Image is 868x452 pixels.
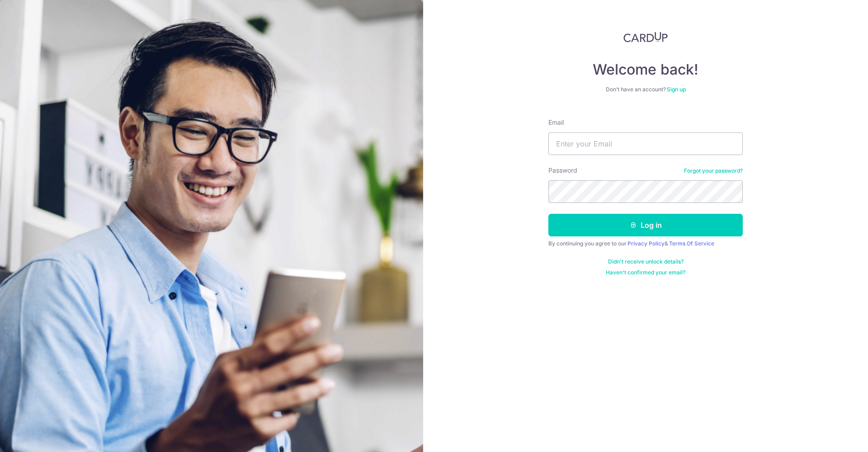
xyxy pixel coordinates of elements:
a: Privacy Policy [627,240,665,247]
button: Log in [548,214,743,236]
div: By continuing you agree to our & [548,240,743,247]
img: CardUp Logo [623,32,668,42]
input: Enter your Email [548,132,743,155]
a: Didn't receive unlock details? [608,258,684,265]
a: Haven't confirmed your email? [606,269,685,276]
a: Terms Of Service [669,240,714,247]
h4: Welcome back! [548,61,743,79]
a: Sign up [667,86,686,93]
div: Don’t have an account? [548,86,743,93]
label: Password [548,166,577,175]
a: Forgot your password? [684,167,743,174]
label: Email [548,118,564,127]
